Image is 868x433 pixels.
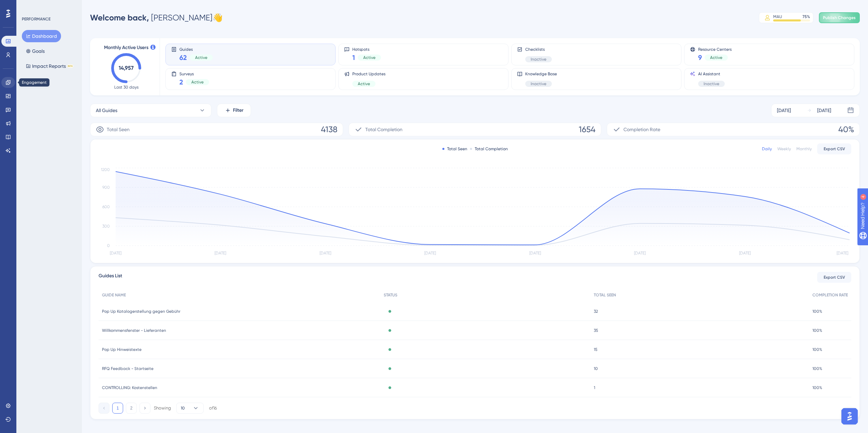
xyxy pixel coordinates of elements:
[191,79,204,85] span: Active
[762,146,772,152] div: Daily
[442,146,467,152] div: Total Seen
[110,251,121,256] tspan: [DATE]
[739,251,751,256] tspan: [DATE]
[698,71,725,77] span: AI Assistant
[102,347,142,352] span: Pop Up Hinweistexte
[22,45,49,57] button: Goals
[365,125,402,134] span: Total Completion
[698,47,732,51] span: Resource Centers
[634,251,646,256] tspan: [DATE]
[102,224,110,229] tspan: 300
[90,104,211,117] button: All Guides
[107,243,110,248] tspan: 0
[803,14,810,19] div: 75 %
[217,104,251,117] button: Filter
[470,146,508,152] div: Total Completion
[47,3,49,9] div: 4
[817,272,851,283] button: Export CSV
[101,167,110,172] tspan: 1200
[102,185,110,190] tspan: 900
[102,328,166,333] span: Willkommensfenster - Lieferanten
[424,251,436,256] tspan: [DATE]
[90,13,149,22] span: Welcome back,
[773,14,782,19] div: MAU
[67,64,73,68] div: BETA
[215,251,226,256] tspan: [DATE]
[22,30,61,42] button: Dashboard
[90,12,223,23] div: [PERSON_NAME] 👋
[119,65,134,71] text: 14,957
[179,47,213,51] span: Guides
[777,146,791,152] div: Weekly
[838,124,854,135] span: 40%
[195,55,207,60] span: Active
[179,53,187,62] span: 62
[812,309,822,314] span: 100%
[321,124,337,135] span: 4138
[531,57,546,62] span: Inactive
[817,106,831,114] div: [DATE]
[698,53,702,62] span: 9
[126,403,137,414] button: 2
[579,124,595,135] span: 1654
[837,251,848,256] tspan: [DATE]
[812,366,822,371] span: 100%
[823,15,856,20] span: Publish Changes
[102,309,180,314] span: Pop Up Katalogerstellung gegen Gebühr
[594,385,595,390] span: 1
[531,81,546,87] span: Inactive
[114,84,138,90] span: Last 30 days
[594,309,598,314] span: 32
[812,347,822,352] span: 100%
[812,292,848,298] span: COMPLETION RATE
[384,292,397,298] span: STATUS
[594,366,598,371] span: 10
[812,328,822,333] span: 100%
[704,81,719,87] span: Inactive
[102,366,153,371] span: RFQ Feedback - Startseite
[320,251,331,256] tspan: [DATE]
[22,16,50,22] div: PERFORMANCE
[529,251,541,256] tspan: [DATE]
[839,406,860,427] iframe: UserGuiding AI Assistant Launcher
[358,81,370,87] span: Active
[179,71,209,76] span: Surveys
[176,403,204,414] button: 10
[819,12,860,23] button: Publish Changes
[99,272,122,283] span: Guides List
[594,347,598,352] span: 15
[209,405,217,411] div: of 16
[594,328,598,333] span: 35
[525,47,552,52] span: Checklists
[104,44,148,52] span: Monthly Active Users
[102,204,110,209] tspan: 600
[777,106,791,114] div: [DATE]
[352,47,381,51] span: Hotspots
[352,53,355,62] span: 1
[812,385,822,390] span: 100%
[352,71,385,77] span: Product Updates
[107,125,130,134] span: Total Seen
[710,55,722,60] span: Active
[181,405,185,411] span: 10
[22,60,77,72] button: Impact ReportsBETA
[824,146,845,152] span: Export CSV
[179,77,183,87] span: 2
[817,143,851,154] button: Export CSV
[623,125,660,134] span: Completion Rate
[96,106,117,114] span: All Guides
[824,275,845,280] span: Export CSV
[233,106,244,114] span: Filter
[363,55,376,60] span: Active
[154,405,171,411] div: Showing
[594,292,616,298] span: TOTAL SEEN
[112,403,123,414] button: 1
[102,385,157,390] span: CONTROLLING: Kostenstellen
[796,146,812,152] div: Monthly
[525,71,557,77] span: Knowledge Base
[16,2,43,10] span: Need Help?
[102,292,126,298] span: GUIDE NAME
